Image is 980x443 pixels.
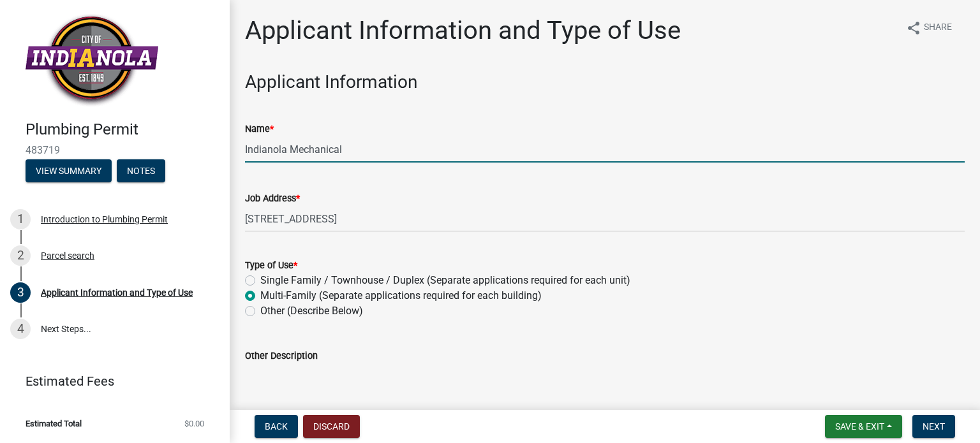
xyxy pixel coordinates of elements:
button: shareShare [896,15,962,40]
label: Other Description [245,352,318,361]
label: Other (Describe Below) [260,303,363,319]
div: Introduction to Plumbing Permit [41,215,168,224]
div: 4 [10,319,31,339]
label: Single Family / Townhouse / Duplex (Separate applications required for each unit) [260,273,630,288]
img: City of Indianola, Iowa [26,13,158,107]
span: 483719 [26,144,204,156]
wm-modal-confirm: Summary [26,166,112,177]
div: Parcel search [41,251,94,260]
label: Multi-Family (Separate applications required for each building) [260,288,542,303]
button: Save & Exit [825,415,902,438]
h1: Applicant Information and Type of Use [245,15,681,46]
button: Notes [117,159,165,182]
span: Back [265,421,288,432]
span: Estimated Total [26,419,82,428]
a: Estimated Fees [10,368,209,394]
span: $0.00 [184,419,204,428]
div: 2 [10,245,31,266]
button: Discard [303,415,360,438]
div: 3 [10,282,31,303]
label: Name [245,125,274,134]
label: Job Address [245,194,300,203]
h4: Plumbing Permit [26,120,219,139]
button: View Summary [26,159,112,182]
button: Back [255,415,298,438]
i: share [906,20,921,36]
span: Share [924,20,952,36]
h3: Applicant Information [245,71,965,93]
wm-modal-confirm: Notes [117,166,165,177]
span: Save & Exit [835,421,884,432]
label: Type of Use [245,261,297,270]
button: Next [912,415,955,438]
div: 1 [10,209,31,229]
div: Applicant Information and Type of Use [41,288,193,297]
span: Next [923,421,945,432]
